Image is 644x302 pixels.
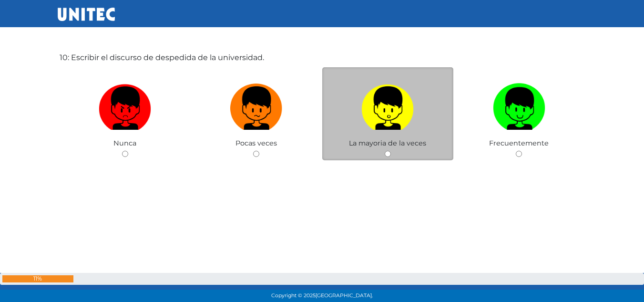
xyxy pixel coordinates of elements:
img: Frecuentemente [493,80,545,130]
span: Nunca [113,139,136,147]
label: 10: Escribir el discurso de despedida de la universidad. [60,52,264,63]
img: La mayoria de la veces [361,80,414,130]
img: UNITEC [58,8,115,21]
img: Nunca [99,80,151,130]
img: Pocas veces [230,80,283,130]
span: Frecuentemente [489,139,549,147]
span: La mayoria de la veces [349,139,426,147]
div: 11% [2,275,73,282]
span: [GEOGRAPHIC_DATA]. [316,292,373,299]
span: Pocas veces [235,139,277,147]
